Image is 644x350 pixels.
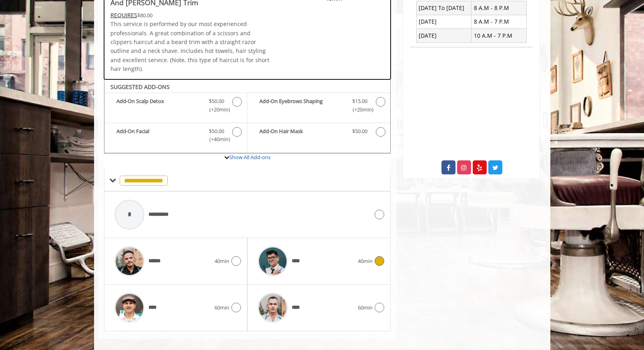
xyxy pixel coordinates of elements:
span: 40min [215,257,229,265]
td: [DATE] [416,15,471,28]
td: 10 A.M - 7 P.M [471,29,527,42]
span: This service needs some Advance to be paid before we block your appointment [110,11,137,19]
td: [DATE] To [DATE] [416,1,471,15]
span: $50.00 [209,127,224,136]
a: Show All Add-ons [229,154,271,161]
td: [DATE] [416,29,471,42]
span: 40min [358,257,373,265]
span: $50.00 [209,97,224,105]
b: SUGGESTED ADD-ONS [110,83,170,91]
td: 8 A.M - 7 P.M [471,15,527,28]
div: The Made Man Senior Barber Haircut And Beard Trim Add-onS [104,79,391,154]
span: (+20min ) [205,105,228,114]
td: 8 A.M - 8 P.M [471,1,527,15]
span: 60min [215,303,229,312]
p: This service is performed by our most experienced professionals. A great combination of a scissor... [110,20,271,73]
div: $80.00 [110,11,271,20]
b: Add-On Eyebrows Shaping [259,97,344,114]
label: Add-On Scalp Detox [108,97,243,116]
label: Add-On Hair Mask [251,127,386,139]
label: Add-On Eyebrows Shaping [251,97,386,116]
span: (+20min ) [348,105,371,114]
span: 60min [358,303,373,312]
span: $15.00 [352,97,367,105]
label: Add-On Facial [108,127,243,146]
span: $50.00 [352,127,367,136]
b: Add-On Hair Mask [259,127,344,137]
b: Add-On Facial [116,127,201,144]
span: (+40min ) [205,135,228,144]
b: Add-On Scalp Detox [116,97,201,114]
